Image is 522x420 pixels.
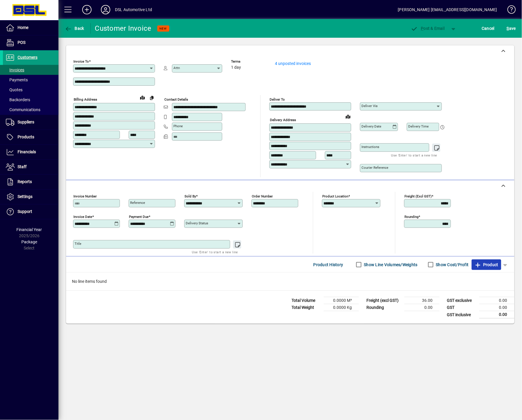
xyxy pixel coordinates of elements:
mat-label: Deliver To [270,97,285,101]
button: Profile [96,4,115,15]
mat-label: Rounding [404,215,418,219]
a: View on map [343,112,353,121]
mat-label: Delivery status [186,221,208,225]
a: Home [3,20,58,35]
span: Payments [6,78,28,82]
a: 4 unposted invoices [275,61,311,66]
mat-label: Invoice To [73,59,89,63]
a: Communications [3,105,58,115]
td: Total Weight [289,304,324,311]
span: Quotes [6,87,23,92]
td: 0.00 [404,304,440,311]
mat-label: Sold by [185,194,196,198]
span: Product History [313,260,343,269]
mat-hint: Use 'Enter' to start a new line [391,152,437,159]
button: Copy to Delivery address [147,93,156,102]
div: [PERSON_NAME] [EMAIL_ADDRESS][DOMAIN_NAME] [398,5,497,14]
a: Settings [3,190,58,204]
app-page-header-button: Back [58,23,91,34]
span: Products [18,135,34,139]
span: Home [18,25,28,30]
label: Show Line Volumes/Weights [363,262,418,268]
mat-label: Title [75,242,81,246]
span: Financial Year [17,227,42,232]
td: Total Volume [289,297,324,304]
td: GST exclusive [444,297,479,304]
mat-label: Phone [173,124,183,128]
mat-label: Delivery date [361,124,381,128]
a: Backorders [3,95,58,105]
span: Financials [18,149,36,154]
a: View on map [138,93,147,102]
td: Rounding [363,304,404,311]
a: Financials [3,145,58,159]
a: POS [3,35,58,50]
button: Product [472,259,501,270]
span: Staff [18,164,27,169]
span: Backorders [6,97,30,102]
mat-label: Delivery time [408,124,429,128]
button: Save [505,23,517,34]
span: Cancel [482,24,495,33]
span: ost & Email [411,26,445,31]
a: Staff [3,160,58,174]
span: NEW [160,27,167,30]
mat-hint: Use 'Enter' to start a new line [192,249,238,255]
span: S [507,26,509,31]
a: Suppliers [3,115,58,130]
button: Add [77,4,96,15]
td: 36.00 [404,297,440,304]
span: Product [475,260,498,269]
mat-label: Attn [173,66,180,70]
span: Settings [18,194,32,199]
td: GST [444,304,479,311]
mat-label: Order number [252,194,273,198]
mat-label: Instructions [361,145,379,149]
mat-label: Reference [130,201,145,205]
mat-label: Deliver via [361,104,378,108]
span: POS [18,40,25,45]
label: Show Cost/Profit [435,262,469,268]
span: Back [65,26,84,31]
a: Reports [3,175,58,189]
a: Knowledge Base [503,1,515,20]
span: Invoices [6,68,24,72]
button: Cancel [480,23,496,34]
span: Reports [18,179,32,184]
span: Package [21,240,37,244]
td: 0.00 [479,304,514,311]
span: Suppliers [18,120,34,124]
a: Invoices [3,65,58,75]
a: Quotes [3,85,58,95]
span: 1 day [231,65,241,70]
mat-label: Freight (excl GST) [404,194,432,198]
button: Product History [311,259,346,270]
span: Communications [6,107,40,112]
a: Payments [3,75,58,85]
div: DSL Automotive Ltd [115,5,152,14]
mat-label: Invoice date [73,215,92,219]
td: 0.0000 M³ [324,297,359,304]
span: Terms [231,60,266,63]
button: Back [63,23,86,34]
td: Freight (excl GST) [363,297,404,304]
td: 0.0000 Kg [324,304,359,311]
td: 0.00 [479,311,514,319]
button: Post & Email [408,23,448,34]
span: ave [507,24,516,33]
mat-label: Payment due [129,215,149,219]
mat-label: Courier Reference [361,166,388,170]
a: Support [3,204,58,219]
a: Products [3,130,58,144]
span: Support [18,209,32,214]
span: Customers [18,55,37,60]
span: P [421,26,424,31]
td: GST inclusive [444,311,479,319]
mat-label: Product location [322,194,348,198]
div: Customer Invoice [95,24,151,33]
td: 0.00 [479,297,514,304]
mat-label: Invoice number [73,194,97,198]
div: No line items found [66,273,514,290]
